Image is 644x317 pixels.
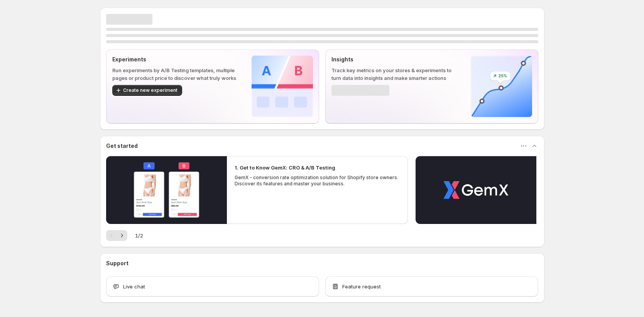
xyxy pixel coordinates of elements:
span: 1 / 2 [135,232,143,239]
button: Play video [106,156,227,224]
h3: Support [106,259,128,267]
button: Create new experiment [112,85,182,96]
h3: Get started [106,142,138,150]
button: Play video [416,156,536,224]
button: Next [117,230,127,241]
p: Run experiments by A/B Testing templates, multiple pages or product price to discover what truly ... [112,66,239,82]
h2: 1. Get to Know GemX: CRO & A/B Testing [235,164,335,171]
p: Experiments [112,56,239,63]
span: Create new experiment [123,87,177,93]
p: Track key metrics on your stores & experiments to turn data into insights and make smarter actions [331,66,458,82]
img: Experiments [252,56,313,117]
p: Insights [331,56,458,63]
span: Live chat [123,283,145,290]
p: GemX - conversion rate optimization solution for Shopify store owners. Discover its features and ... [235,175,401,187]
nav: Pagination [106,230,127,241]
img: Insights [471,56,532,117]
span: Feature request [342,283,381,290]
